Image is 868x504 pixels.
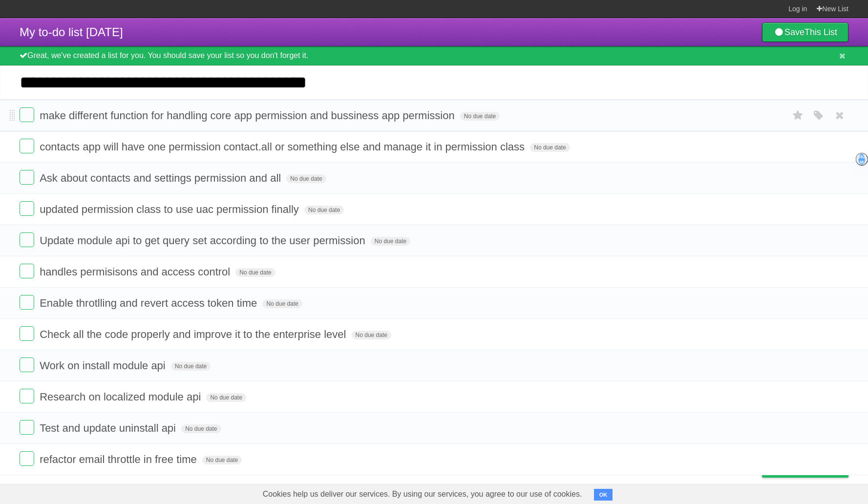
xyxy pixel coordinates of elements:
[20,326,34,341] label: Done
[804,27,837,37] b: This List
[371,237,410,246] span: No due date
[783,460,844,477] span: Buy me a coffee
[20,201,34,216] label: Done
[235,268,275,277] span: No due date
[40,328,348,340] span: Check all the code properly and improve it to the enterprise level
[40,109,457,122] span: make different function for handling core app permission and bussiness app permission
[40,453,199,465] span: refactor email throttle in free time
[253,484,592,504] span: Cookies help us deliver our services. By using our services, you agree to our use of cookies.
[286,174,326,183] span: No due date
[40,297,259,309] span: Enable throtlling and revert access token time
[20,357,34,372] label: Done
[20,170,34,185] label: Done
[171,362,211,371] span: No due date
[40,266,233,278] span: handles permisisons and access control
[202,456,242,464] span: No due date
[352,331,391,339] span: No due date
[40,359,168,372] span: Work on install module api
[594,489,613,501] button: OK
[20,232,34,247] label: Done
[20,389,34,403] label: Done
[40,391,203,403] span: Research on localized module api
[20,25,123,39] span: My to-do list [DATE]
[181,424,221,433] span: No due date
[40,172,283,184] span: Ask about contacts and settings permission and all
[460,112,500,121] span: No due date
[20,107,34,122] label: Done
[20,139,34,153] label: Done
[40,141,527,153] span: contacts app will have one permission contact.all or something else and manage it in permission c...
[262,299,302,308] span: No due date
[40,203,301,215] span: updated permission class to use uac permission finally
[530,143,570,152] span: No due date
[40,422,178,434] span: Test and update uninstall api
[789,107,807,124] label: Star task
[20,264,34,278] label: Done
[40,234,368,247] span: Update module api to get query set according to the user permission
[304,206,344,214] span: No due date
[20,451,34,466] label: Done
[20,420,34,435] label: Done
[762,22,848,42] a: SaveThis List
[206,393,246,402] span: No due date
[20,295,34,310] label: Done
